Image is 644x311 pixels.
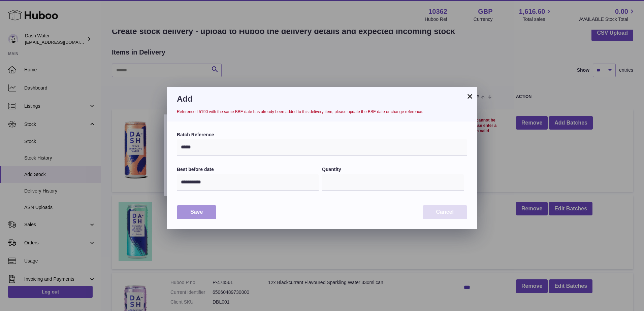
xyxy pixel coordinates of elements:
[466,92,474,100] button: ×
[322,166,464,173] label: Quantity
[177,106,467,114] div: Reference L5190 with the same BBE date has already been added to this delivery item, please updat...
[177,94,467,104] h3: Add
[177,166,319,173] label: Best before date
[177,132,467,138] label: Batch Reference
[423,205,467,219] button: Cancel
[177,205,216,219] button: Save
